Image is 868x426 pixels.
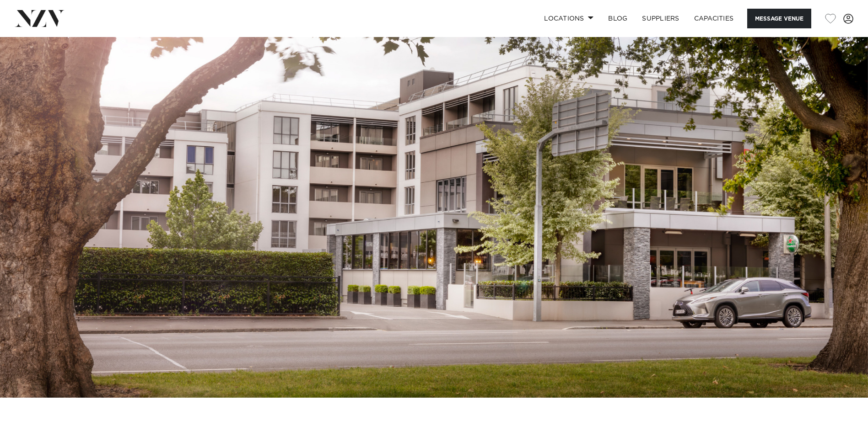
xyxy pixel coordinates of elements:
img: nzv-logo.png [15,10,65,27]
a: SUPPLIERS [635,9,686,28]
button: Message Venue [747,9,811,28]
a: Capacities [687,9,741,28]
a: BLOG [601,9,635,28]
a: Locations [537,9,601,28]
